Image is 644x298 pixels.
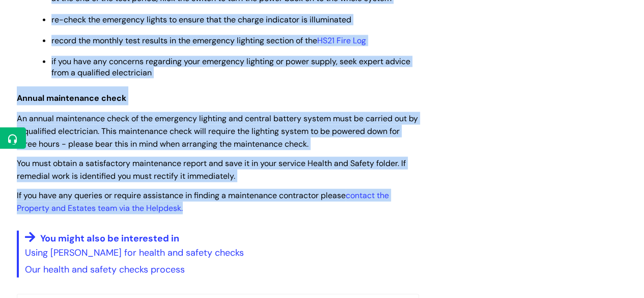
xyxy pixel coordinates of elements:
[17,158,406,181] span: You must obtain a satisfactory maintenance report and save it in your service Health and Safety f...
[25,247,244,259] a: Using [PERSON_NAME] for health and safety checks
[51,56,410,78] span: if you have any concerns regarding your emergency lighting or power supply, seek expert advice fr...
[17,113,418,149] span: An annual maintenance check of the emergency lighting and central battery system must be carried ...
[51,14,351,25] span: re-check the emergency lights to ensure that the charge indicator is illuminated
[40,232,179,245] span: You might also be interested in
[317,35,366,46] a: HS21 Fire Log
[25,263,185,276] a: Our health and safety checks process
[17,190,389,213] span: If you have any queries or require assistance in finding a maintenance contractor please
[17,93,126,103] span: Annual maintenance check
[51,35,366,46] span: record the monthly test results in the emergency lighting section of the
